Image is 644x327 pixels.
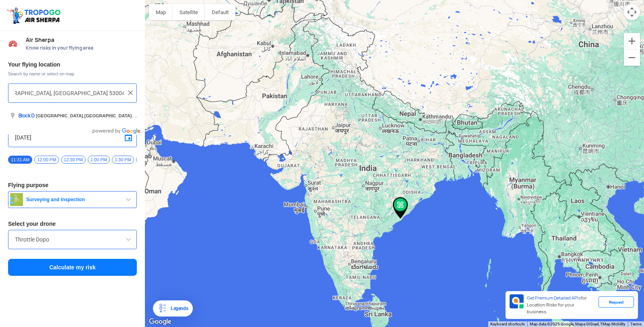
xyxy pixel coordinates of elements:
span: 2:00 PM [136,156,158,164]
img: ic_tgdronemaps.svg [6,6,63,25]
div: for Location Risks for your business. [524,294,599,316]
button: Keyboard shortcuts [490,321,525,327]
span: Get Premium Detailed APIs [527,295,581,301]
span: 1:00 PM [88,156,110,164]
span: Know risks in your flying area [26,45,137,51]
button: Zoom out [624,50,640,66]
h3: Select your drone [8,221,137,227]
div: Legends [167,304,188,313]
span: , [36,113,148,118]
img: survey.png [10,193,23,206]
img: Premium APIs [510,294,524,308]
span: 530049 [133,113,148,118]
button: Map camera controls [624,4,640,20]
span: 11:31 AM [8,156,32,164]
button: Show satellite imagery [173,4,205,20]
span: [GEOGRAPHIC_DATA] [36,113,83,118]
input: Select Date [15,133,130,142]
input: Search by name or Brand [15,235,130,244]
span: 1:30 PM [112,156,134,164]
span: Surveying and Inspection [23,196,124,203]
img: ic_close.png [126,89,134,97]
img: Legends [158,304,167,313]
h3: Flying purpose [8,182,137,188]
span: Air Sherpa [26,37,137,43]
button: Surveying and Inspection [8,191,137,208]
span: [GEOGRAPHIC_DATA] [85,113,132,118]
button: Zoom in [624,33,640,49]
a: Open this area in Google Maps (opens a new window) [147,317,173,327]
input: Search your flying location [15,88,124,98]
button: Calculate my risk [8,259,137,276]
a: Terms [630,322,642,326]
span: 12:30 PM [61,156,86,164]
img: Risk Scores [8,39,18,48]
img: Google [147,317,173,327]
span: Search by name or select on map [8,71,137,77]
span: Map data ©2025 Google, Mapa GISrael, TMap Mobility [530,322,625,326]
div: Request [599,296,634,308]
span: Block D [19,112,35,119]
h3: Your flying location [8,62,137,67]
span: 12:00 PM [34,156,59,164]
button: Show street map [149,4,173,20]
